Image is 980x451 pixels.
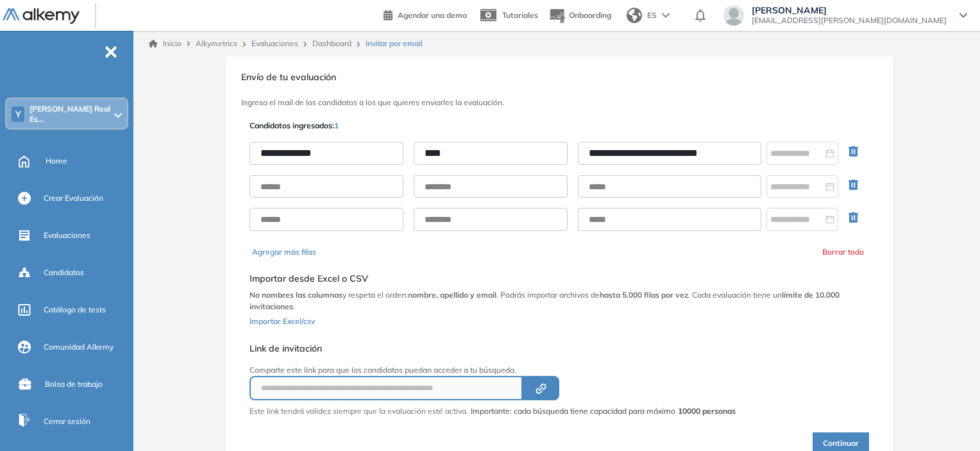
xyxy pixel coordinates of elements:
a: Agendar una demo [384,6,467,22]
span: Catálogo de tests [44,304,106,316]
span: 1 [334,121,339,130]
a: Dashboard [312,38,351,48]
strong: 10000 personas [678,406,736,416]
div: Widget de chat [916,389,980,451]
a: Inicio [149,38,182,49]
h5: Link de invitación [249,343,736,354]
img: arrow [662,13,670,18]
p: Este link tendrá validez siempre que la evaluación esté activa. [249,405,468,417]
span: Invitar por email [366,38,423,49]
span: Crear Evaluación [44,192,103,204]
b: límite de 10.000 invitaciones [249,290,840,311]
span: Tutoriales [502,10,538,20]
p: Comparte este link para que los candidatos puedan acceder a tu búsqueda. [249,364,736,376]
span: Alkymetrics [196,38,237,48]
b: No nombres las columnas [249,290,342,300]
p: Candidatos ingresados: [249,120,339,132]
b: nombre, apellido y email [408,290,496,300]
b: hasta 5.000 filas por vez [600,290,688,300]
span: Y [15,109,21,119]
span: Cerrar sesión [44,416,90,427]
span: Agendar una demo [398,10,467,20]
span: Onboarding [569,10,611,20]
span: Evaluaciones [44,230,90,241]
img: Logo [3,8,80,24]
span: Home [46,155,67,167]
span: Importar Excel/csv [249,316,315,326]
span: [PERSON_NAME] [752,5,947,15]
span: Comunidad Alkemy [44,341,114,353]
iframe: Chat Widget [916,389,980,451]
a: Evaluaciones [251,38,298,48]
button: Onboarding [548,2,611,30]
img: world [627,8,642,23]
span: ES [647,10,657,21]
button: Agregar más filas [252,246,316,258]
span: Candidatos [44,267,84,278]
span: Importante: cada búsqueda tiene capacidad para máximo [471,405,736,417]
span: Bolsa de trabajo [45,379,103,390]
h3: Ingresa el mail de los candidatos a los que quieres enviarles la evaluación. [241,98,877,107]
h3: Envío de tu evaluación [241,72,877,83]
p: y respeta el orden: . Podrás importar archivos de . Cada evaluación tiene un . [249,289,869,312]
h5: Importar desde Excel o CSV [249,273,869,284]
span: [PERSON_NAME] Real Es... [30,104,112,124]
button: Borrar todo [822,246,864,258]
span: [EMAIL_ADDRESS][PERSON_NAME][DOMAIN_NAME] [752,15,947,26]
button: Importar Excel/csv [249,312,315,328]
